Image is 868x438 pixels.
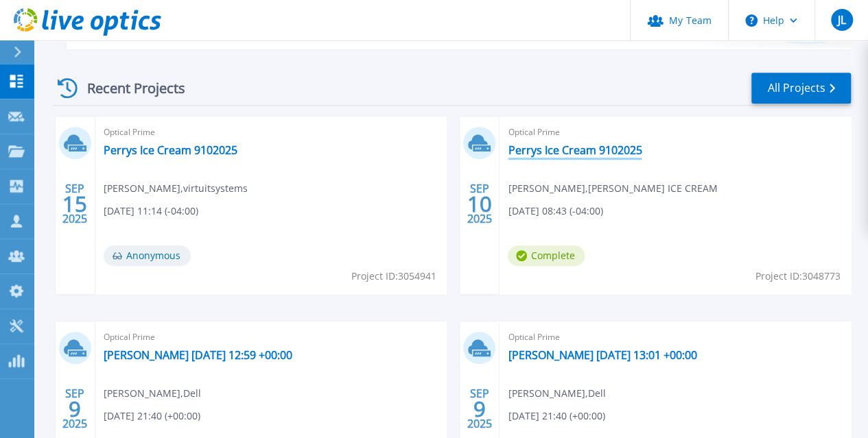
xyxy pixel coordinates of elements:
span: [PERSON_NAME] , [PERSON_NAME] ICE CREAM [508,181,717,196]
a: All Projects [751,73,851,104]
div: SEP 2025 [467,384,493,434]
span: Optical Prime [508,330,843,345]
span: 15 [62,198,87,210]
span: [DATE] 11:14 (-04:00) [104,204,198,219]
span: Project ID: 3048773 [755,269,841,284]
span: 9 [473,403,486,415]
a: [PERSON_NAME] [DATE] 12:59 +00:00 [104,348,292,362]
a: [PERSON_NAME] [DATE] 13:01 +00:00 [508,348,696,362]
span: 10 [467,198,492,210]
span: [DATE] 08:43 (-04:00) [508,204,602,219]
span: Project ID: 3054941 [351,269,436,284]
div: SEP 2025 [467,179,493,229]
div: SEP 2025 [62,384,88,434]
span: [DATE] 21:40 (+00:00) [508,409,605,424]
div: SEP 2025 [62,179,88,229]
div: Recent Projects [53,71,204,105]
span: JL [837,14,845,25]
a: Perrys Ice Cream 9102025 [104,143,237,157]
span: Optical Prime [508,125,843,140]
span: [DATE] 21:40 (+00:00) [104,409,200,424]
span: [PERSON_NAME] , Dell [104,386,201,401]
span: Anonymous [104,245,191,266]
span: [PERSON_NAME] , virtuitsystems [104,181,248,196]
span: 9 [69,403,81,415]
a: Perrys Ice Cream 9102025 [508,143,642,157]
span: Optical Prime [104,330,438,345]
span: [PERSON_NAME] , Dell [508,386,605,401]
span: Optical Prime [104,125,438,140]
span: Complete [508,245,585,266]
